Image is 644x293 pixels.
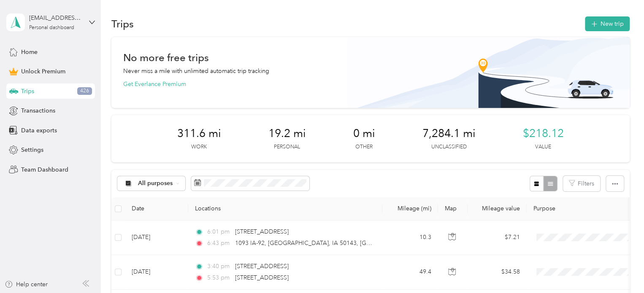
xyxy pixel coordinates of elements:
span: 3:40 pm [207,262,231,271]
td: 10.3 [382,220,438,255]
th: Locations [188,197,382,220]
span: All purposes [138,180,173,186]
span: 5:53 pm [207,273,231,282]
p: Personal [274,143,300,151]
span: 19.2 mi [268,127,306,140]
button: New trip [585,16,630,31]
th: Mileage (mi) [382,197,438,220]
iframe: Everlance-gr Chat Button Frame [597,246,644,293]
span: 6:43 pm [207,239,231,248]
p: Unclassified [431,143,467,151]
span: 7,284.1 mi [422,127,476,140]
span: Home [21,48,38,56]
span: [STREET_ADDRESS] [235,228,289,235]
span: Trips [21,87,34,96]
span: 0 mi [353,127,375,140]
td: [DATE] [125,220,188,255]
td: $7.21 [468,220,527,255]
h1: No more free trips [123,53,209,62]
td: $34.58 [468,255,527,290]
span: Unlock Premium [21,67,65,76]
p: Work [191,143,207,151]
td: [DATE] [125,255,188,290]
p: Other [355,143,373,151]
div: Personal dashboard [29,25,74,30]
button: Get Everlance Premium [123,80,186,89]
button: Help center [5,280,48,289]
span: $218.12 [523,127,564,140]
p: Never miss a mile with unlimited automatic trip tracking [123,67,269,75]
h1: Trips [111,19,134,28]
span: Settings [21,145,43,154]
th: Mileage value [468,197,527,220]
td: 49.4 [382,255,438,290]
img: Banner [347,37,630,108]
span: Team Dashboard [21,165,68,174]
span: 426 [77,87,92,95]
span: 6:01 pm [207,227,231,237]
span: [STREET_ADDRESS] [235,263,289,270]
th: Date [125,197,188,220]
span: 311.6 mi [177,127,221,140]
th: Map [438,197,468,220]
p: Value [535,143,551,151]
span: 1093 IA-92, [GEOGRAPHIC_DATA], IA 50143, [GEOGRAPHIC_DATA] [235,239,421,247]
span: [STREET_ADDRESS] [235,274,289,281]
span: Data exports [21,126,57,135]
button: Filters [563,176,600,191]
div: [EMAIL_ADDRESS][DOMAIN_NAME] [29,13,82,22]
span: Transactions [21,106,55,115]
